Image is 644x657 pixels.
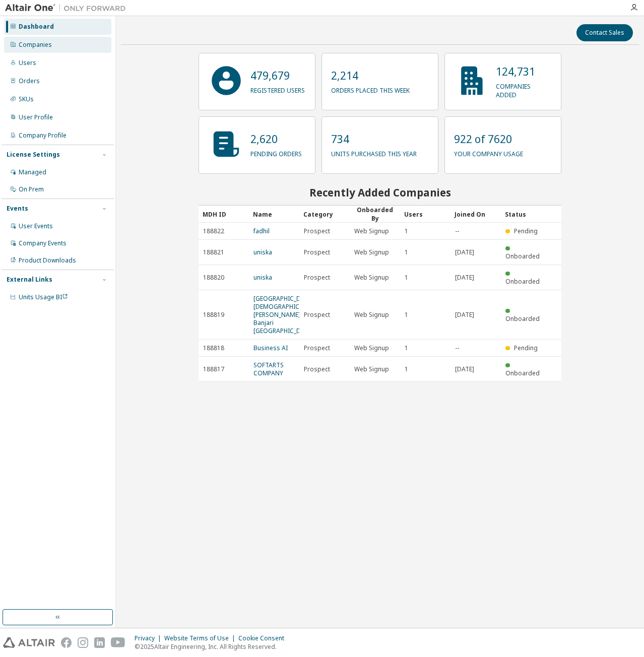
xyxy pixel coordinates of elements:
a: [GEOGRAPHIC_DATA][DEMOGRAPHIC_DATA] [PERSON_NAME] Al Banjari [GEOGRAPHIC_DATA] [253,294,319,335]
span: Onboarded [505,252,540,260]
span: Prospect [304,248,330,256]
span: 1 [405,311,408,319]
a: fadhil [253,227,270,235]
div: License Settings [7,151,60,159]
span: Onboarded [505,277,540,286]
div: Cookie Consent [238,634,290,642]
span: Prospect [304,274,330,282]
div: Privacy [135,634,164,642]
img: facebook.svg [61,637,72,648]
span: Web Signup [354,311,389,319]
div: External Links [7,276,52,284]
div: Companies [19,41,52,49]
span: Prospect [304,344,330,352]
p: 124,731 [496,64,552,79]
p: 922 of 7620 [454,132,523,147]
span: Prospect [304,311,330,319]
span: 188818 [203,344,224,352]
div: Orders [19,77,40,85]
p: 479,679 [250,68,305,83]
a: Business AI [253,344,288,352]
div: Product Downloads [19,256,76,265]
div: Category [303,206,346,222]
div: Users [19,59,36,67]
span: 1 [405,365,408,373]
a: uniska [253,273,272,282]
span: Prospect [304,365,330,373]
p: 2,214 [331,68,410,83]
div: User Profile [19,113,53,121]
h2: Recently Added Companies [199,186,561,199]
img: Altair One [5,3,131,13]
span: Web Signup [354,274,389,282]
span: [DATE] [455,311,474,319]
span: Web Signup [354,344,389,352]
div: Managed [19,168,46,176]
span: Web Signup [354,365,389,373]
div: Users [404,206,446,222]
p: your company usage [454,147,523,158]
img: linkedin.svg [94,637,105,648]
img: instagram.svg [78,637,88,648]
div: Joined On [455,206,497,222]
span: 1 [405,227,408,235]
span: 188817 [203,365,224,373]
p: pending orders [250,147,302,158]
p: 2,620 [250,132,302,147]
button: Contact Sales [576,24,633,41]
span: 188821 [203,248,224,256]
a: uniska [253,248,272,256]
span: 1 [405,274,408,282]
span: -- [455,227,459,235]
div: Events [7,205,28,213]
span: [DATE] [455,274,474,282]
span: [DATE] [455,365,474,373]
span: 188822 [203,227,224,235]
span: -- [455,344,459,352]
p: orders placed this week [331,83,410,95]
div: Company Events [19,239,67,247]
span: Web Signup [354,248,389,256]
div: Website Terms of Use [164,634,238,642]
span: [DATE] [455,248,474,256]
div: Dashboard [19,23,54,31]
img: youtube.svg [111,637,125,648]
span: Pending [514,344,538,352]
div: SKUs [19,95,34,103]
div: Onboarded By [354,206,396,223]
div: User Events [19,222,53,230]
a: SOFTARTS COMPANY [253,361,284,377]
span: Units Usage BI [19,293,68,301]
span: Onboarded [505,314,540,323]
p: © 2025 Altair Engineering, Inc. All Rights Reserved. [135,642,290,651]
div: On Prem [19,185,44,193]
div: Status [505,206,547,222]
p: 734 [331,132,417,147]
div: Company Profile [19,132,67,140]
p: companies added [496,79,552,99]
div: Name [253,206,295,222]
img: altair_logo.svg [3,637,55,648]
span: Prospect [304,227,330,235]
span: Web Signup [354,227,389,235]
span: 188820 [203,274,224,282]
span: 1 [405,344,408,352]
span: 1 [405,248,408,256]
div: MDH ID [203,206,245,222]
p: units purchased this year [331,147,417,158]
span: Onboarded [505,369,540,377]
p: registered users [250,83,305,95]
span: 188819 [203,311,224,319]
span: Pending [514,227,538,235]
